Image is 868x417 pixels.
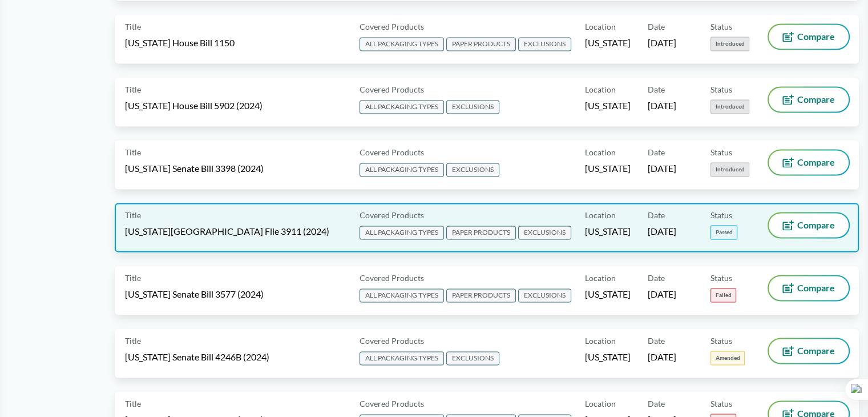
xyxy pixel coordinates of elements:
[797,346,835,355] span: Compare
[648,288,676,300] span: [DATE]
[585,83,616,95] span: Location
[585,272,616,284] span: Location
[710,225,737,239] span: Passed
[125,99,263,112] span: [US_STATE] House Bill 5902 (2024)
[769,150,849,174] button: Compare
[360,226,444,239] span: ALL PACKAGING TYPES
[360,335,424,347] span: Covered Products
[125,272,141,284] span: Title
[585,351,631,363] span: [US_STATE]
[125,83,141,95] span: Title
[769,25,849,49] button: Compare
[360,209,424,221] span: Covered Products
[648,83,665,95] span: Date
[710,351,745,365] span: Amended
[710,21,732,33] span: Status
[710,288,736,302] span: Failed
[710,83,732,95] span: Status
[360,100,444,114] span: ALL PACKAGING TYPES
[125,162,264,175] span: [US_STATE] Senate Bill 3398 (2024)
[125,398,141,410] span: Title
[125,37,235,49] span: [US_STATE] House Bill 1150
[710,146,732,158] span: Status
[648,99,676,112] span: [DATE]
[446,163,499,177] span: EXCLUSIONS
[648,162,676,175] span: [DATE]
[446,37,516,51] span: PAPER PRODUCTS
[585,225,631,238] span: [US_STATE]
[710,209,732,221] span: Status
[125,21,141,33] span: Title
[710,162,749,177] span: Introduced
[648,351,676,363] span: [DATE]
[446,351,499,365] span: EXCLUSIONS
[710,398,732,410] span: Status
[585,99,631,112] span: [US_STATE]
[518,226,571,239] span: EXCLUSIONS
[648,21,665,33] span: Date
[648,225,676,238] span: [DATE]
[769,339,849,363] button: Compare
[797,283,835,292] span: Compare
[125,351,269,363] span: [US_STATE] Senate Bill 4246B (2024)
[648,335,665,347] span: Date
[585,288,631,300] span: [US_STATE]
[769,87,849,111] button: Compare
[648,398,665,410] span: Date
[125,288,264,300] span: [US_STATE] Senate Bill 3577 (2024)
[710,335,732,347] span: Status
[585,146,616,158] span: Location
[797,95,835,104] span: Compare
[585,398,616,410] span: Location
[360,272,424,284] span: Covered Products
[125,146,141,158] span: Title
[360,288,444,302] span: ALL PACKAGING TYPES
[710,272,732,284] span: Status
[769,276,849,300] button: Compare
[518,37,571,51] span: EXCLUSIONS
[360,351,444,365] span: ALL PACKAGING TYPES
[648,37,676,49] span: [DATE]
[125,335,141,347] span: Title
[648,146,665,158] span: Date
[648,272,665,284] span: Date
[710,99,749,114] span: Introduced
[518,288,571,302] span: EXCLUSIONS
[769,213,849,237] button: Compare
[797,158,835,167] span: Compare
[360,83,424,95] span: Covered Products
[585,37,631,49] span: [US_STATE]
[360,146,424,158] span: Covered Products
[360,163,444,177] span: ALL PACKAGING TYPES
[797,32,835,41] span: Compare
[585,335,616,347] span: Location
[360,21,424,33] span: Covered Products
[360,37,444,51] span: ALL PACKAGING TYPES
[585,162,631,175] span: [US_STATE]
[125,209,141,221] span: Title
[446,100,499,114] span: EXCLUSIONS
[125,225,329,238] span: [US_STATE][GEOGRAPHIC_DATA] File 3911 (2024)
[797,220,835,230] span: Compare
[648,209,665,221] span: Date
[710,37,749,51] span: Introduced
[446,226,516,239] span: PAPER PRODUCTS
[585,21,616,33] span: Location
[446,288,516,302] span: PAPER PRODUCTS
[360,398,424,410] span: Covered Products
[585,209,616,221] span: Location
